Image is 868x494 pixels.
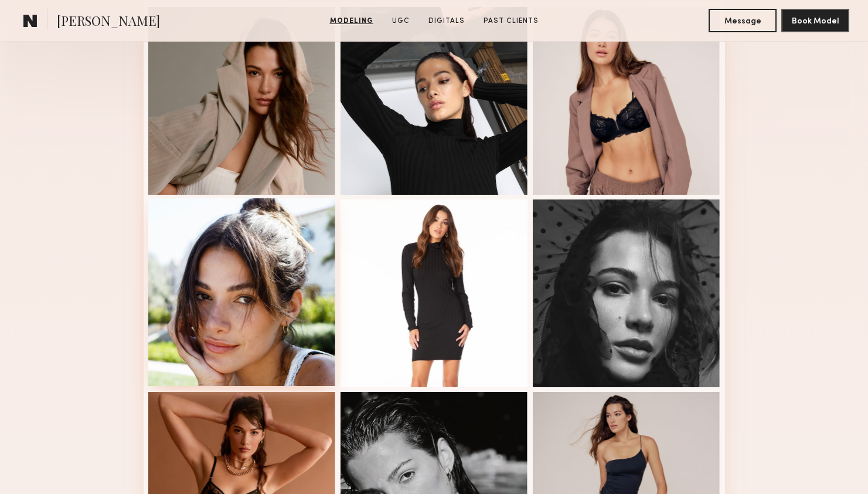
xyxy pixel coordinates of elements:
a: Past Clients [479,16,543,26]
span: [PERSON_NAME] [57,12,160,32]
button: Book Model [781,9,849,32]
a: Book Model [781,15,849,25]
a: Digitals [424,16,469,26]
a: UGC [387,16,414,26]
button: Message [709,9,777,32]
a: Modeling [325,16,378,26]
